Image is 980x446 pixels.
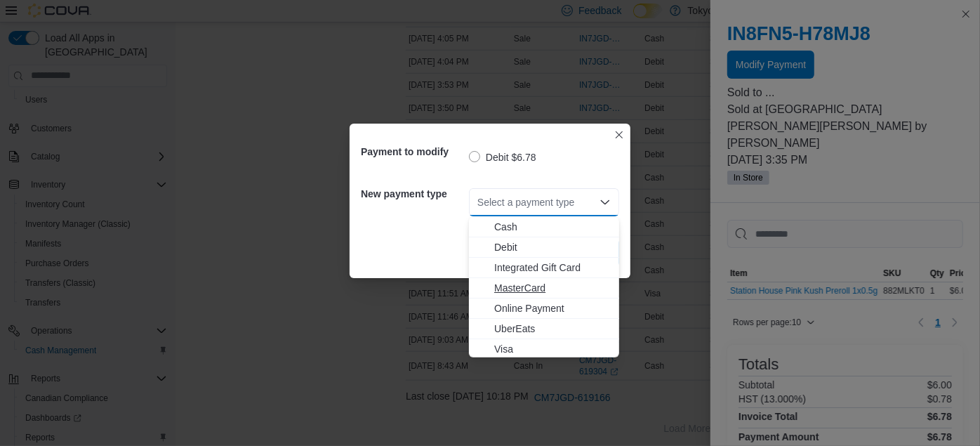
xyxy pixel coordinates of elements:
[494,322,611,336] span: UberEats
[361,180,466,208] h5: New payment type
[494,342,611,356] span: Visa
[494,240,611,254] span: Debit
[469,217,619,237] button: Cash
[469,149,536,166] label: Debit $6.78
[361,138,466,166] h5: Payment to modify
[477,194,479,211] input: Accessible screen reader label
[469,278,619,299] button: MasterCard
[469,319,619,339] button: UberEats
[494,281,611,295] span: MasterCard
[600,197,611,208] button: Close list of options
[469,217,619,360] div: Choose from the following options
[469,237,619,258] button: Debit
[494,220,611,234] span: Cash
[494,261,611,275] span: Integrated Gift Card
[611,126,628,143] button: Closes this modal window
[469,299,619,319] button: Online Payment
[469,339,619,360] button: Visa
[494,301,611,315] span: Online Payment
[469,258,619,278] button: Integrated Gift Card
